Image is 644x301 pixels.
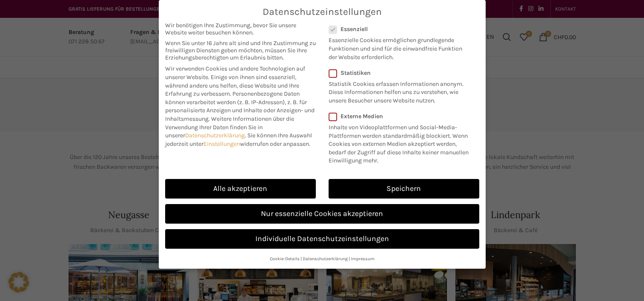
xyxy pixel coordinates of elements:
a: Cookie-Details [270,256,300,261]
a: Datenschutzerklärung [303,256,348,261]
label: Externe Medien [329,113,474,120]
label: Statistiken [329,69,468,77]
p: Essenzielle Cookies ermöglichen grundlegende Funktionen und sind für die einwandfreie Funktion de... [329,33,468,61]
a: Individuelle Datenschutzeinstellungen [165,229,479,249]
a: Einstellungen [203,140,240,148]
p: Statistik Cookies erfassen Informationen anonym. Diese Informationen helfen uns zu verstehen, wie... [329,77,468,105]
span: Sie können Ihre Auswahl jederzeit unter widerrufen oder anpassen. [165,132,312,148]
a: Speichern [329,179,479,199]
span: Wenn Sie unter 16 Jahre alt sind und Ihre Zustimmung zu freiwilligen Diensten geben möchten, müss... [165,40,316,61]
span: Weitere Informationen über die Verwendung Ihrer Daten finden Sie in unserer . [165,115,294,139]
label: Essenziell [329,26,468,33]
span: Wir verwenden Cookies und andere Technologien auf unserer Website. Einige von ihnen sind essenzie... [165,65,305,97]
span: Wir benötigen Ihre Zustimmung, bevor Sie unsere Website weiter besuchen können. [165,22,316,36]
a: Datenschutzerklärung [185,132,245,139]
span: Datenschutzeinstellungen [263,6,382,17]
a: Nur essenzielle Cookies akzeptieren [165,204,479,224]
p: Inhalte von Videoplattformen und Social-Media-Plattformen werden standardmäßig blockiert. Wenn Co... [329,120,474,165]
span: Personenbezogene Daten können verarbeitet werden (z. B. IP-Adressen), z. B. für personalisierte A... [165,90,315,122]
a: Impressum [351,256,375,261]
a: Alle akzeptieren [165,179,316,199]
